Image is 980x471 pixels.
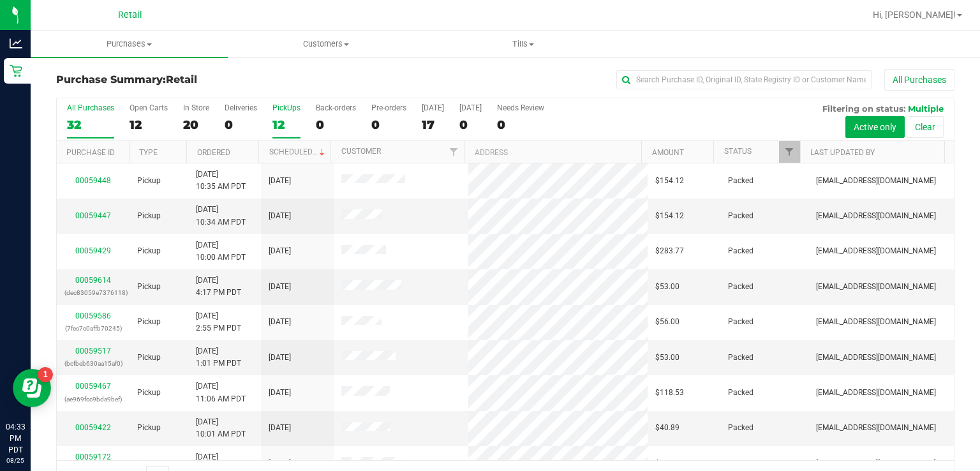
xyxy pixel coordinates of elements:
span: [DATE] 2:55 PM PDT [196,310,241,334]
p: (bcfbeb630aa15af0) [64,357,122,370]
span: Pickup [137,281,161,293]
span: Pickup [137,387,161,399]
span: [EMAIL_ADDRESS][DOMAIN_NAME] [816,210,936,222]
span: [DATE] 4:17 PM PDT [196,274,241,299]
span: [DATE] [269,387,291,399]
span: [EMAIL_ADDRESS][DOMAIN_NAME] [816,281,936,293]
span: [DATE] 10:35 AM PDT [196,168,246,193]
iframe: Resource center unread badge [38,367,53,382]
div: Open Carts [130,103,168,112]
input: Search Purchase ID, Original ID, State Registry ID or Customer Name... [616,70,872,89]
span: Packed [728,210,754,222]
span: [DATE] 1:01 PM PDT [196,345,241,370]
button: Active only [845,116,905,138]
span: $40.89 [655,422,679,434]
span: $56.00 [655,316,679,328]
div: Back-orders [316,103,356,112]
div: 0 [225,117,257,132]
a: Status [724,147,752,156]
span: Pickup [137,245,161,257]
span: [DATE] [269,245,291,257]
div: In Store [183,103,209,112]
span: $154.12 [655,175,684,187]
a: 00059429 [75,246,111,255]
p: 08/25 [6,456,25,465]
span: Filtering on status: [822,103,905,114]
span: $53.00 [655,281,679,293]
a: Customers [228,31,425,57]
span: [EMAIL_ADDRESS][DOMAIN_NAME] [816,422,936,434]
span: $118.53 [655,387,684,399]
div: 17 [422,117,444,132]
span: Pickup [137,175,161,187]
span: Packed [728,387,754,399]
span: Packed [728,245,754,257]
div: All Purchases [67,103,114,112]
span: Tills [425,38,621,50]
inline-svg: Retail [10,64,22,77]
span: [EMAIL_ADDRESS][DOMAIN_NAME] [816,245,936,257]
span: Customers [228,38,424,50]
span: Pickup [137,316,161,328]
span: Packed [728,175,754,187]
div: 0 [371,117,406,132]
span: [EMAIL_ADDRESS][DOMAIN_NAME] [816,316,936,328]
span: [DATE] 10:00 AM PDT [196,239,246,264]
div: Needs Review [497,103,544,112]
span: Packed [728,281,754,293]
div: 20 [183,117,209,132]
span: $53.00 [655,458,679,470]
span: [EMAIL_ADDRESS][DOMAIN_NAME] [816,175,936,187]
span: [DATE] [269,458,291,470]
a: Type [139,148,158,157]
a: Amount [652,148,684,157]
span: [DATE] 10:34 AM PDT [196,204,246,228]
button: All Purchases [884,69,954,91]
span: [DATE] 11:06 AM PDT [196,380,246,405]
inline-svg: Analytics [10,37,22,50]
span: [DATE] [269,352,291,364]
span: Purchases [31,38,228,50]
span: [DATE] [269,281,291,293]
span: [DATE] [269,175,291,187]
span: Pickup [137,210,161,222]
div: [DATE] [459,103,482,112]
a: 00059467 [75,382,111,391]
div: 12 [272,117,301,132]
div: 12 [130,117,168,132]
button: Clear [907,116,944,138]
a: Scheduled [269,147,327,156]
div: 0 [459,117,482,132]
a: 00059517 [75,347,111,355]
a: Purchase ID [66,148,115,157]
p: (ae969fcc9bda9bef) [64,393,122,405]
a: Ordered [197,148,230,157]
iframe: Resource center [13,369,51,407]
div: 32 [67,117,114,132]
div: Pre-orders [371,103,406,112]
p: (7fec7c0affb70245) [64,322,122,334]
a: Customer [341,147,381,156]
span: [DATE] [269,210,291,222]
h3: Purchase Summary: [56,74,355,86]
span: [EMAIL_ADDRESS][DOMAIN_NAME] [816,387,936,399]
a: 00059447 [75,211,111,220]
span: Multiple [908,103,944,114]
p: (dec83059e7376118) [64,287,122,299]
span: $53.00 [655,352,679,364]
div: 0 [316,117,356,132]
div: [DATE] [422,103,444,112]
span: Packed [728,458,754,470]
span: $154.12 [655,210,684,222]
div: PickUps [272,103,301,112]
th: Address [464,141,641,163]
span: $283.77 [655,245,684,257]
a: Filter [443,141,464,163]
span: Pickup [137,352,161,364]
p: 04:33 PM PDT [6,421,25,456]
span: Packed [728,422,754,434]
span: [DATE] 10:01 AM PDT [196,416,246,440]
a: Tills [424,31,621,57]
a: Filter [779,141,800,163]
